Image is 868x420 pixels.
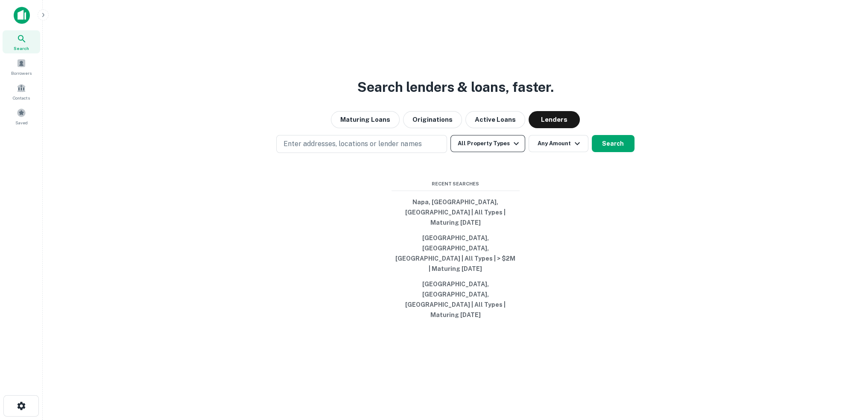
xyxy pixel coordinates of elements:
p: Enter addresses, locations or lender names [283,139,421,149]
button: All Property Types [450,135,525,152]
button: Any Amount [529,135,588,152]
button: Maturing Loans [331,111,400,128]
span: Contacts [13,94,30,101]
button: Originations [403,111,462,128]
button: [GEOGRAPHIC_DATA], [GEOGRAPHIC_DATA], [GEOGRAPHIC_DATA] | All Types | Maturing [DATE] [392,276,520,323]
button: Enter addresses, locations or lender names [276,135,447,153]
span: Saved [15,119,28,126]
a: Search [3,30,40,53]
button: Lenders [529,111,580,128]
a: Contacts [3,80,40,103]
button: Search [592,135,634,152]
button: [GEOGRAPHIC_DATA], [GEOGRAPHIC_DATA], [GEOGRAPHIC_DATA] | All Types | > $2M | Maturing [DATE] [392,230,520,276]
button: Active Loans [465,111,525,128]
span: Search [14,45,29,52]
iframe: Chat Widget [825,352,868,393]
h3: Search lenders & loans, faster. [357,77,554,97]
span: Borrowers [11,70,32,76]
img: capitalize-icon.png [14,7,30,24]
button: Napa, [GEOGRAPHIC_DATA], [GEOGRAPHIC_DATA] | All Types | Maturing [DATE] [392,194,520,230]
a: Saved [3,105,40,128]
a: Borrowers [3,55,40,78]
span: Recent Searches [392,180,520,188]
